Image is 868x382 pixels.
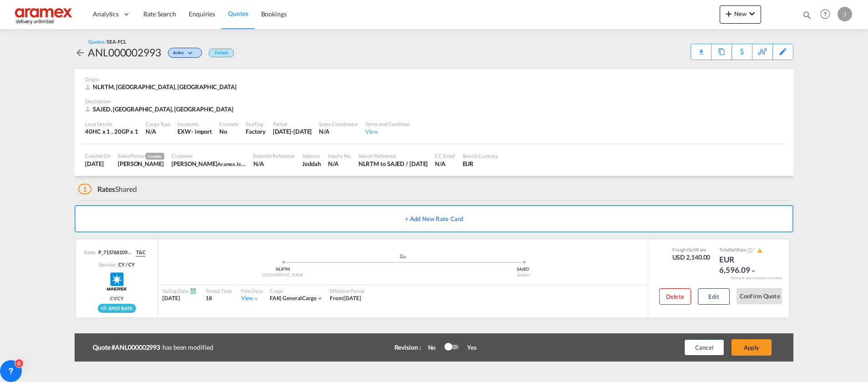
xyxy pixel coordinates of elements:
[75,45,88,60] div: icon-arrow-left
[172,160,246,168] div: Tariq Abdulrahman
[99,261,116,268] span: Service:
[672,253,711,262] div: USD 2,140.00
[463,152,499,159] div: Search Currency
[319,127,358,136] div: N/A
[241,287,263,294] div: Free Days
[330,295,361,302] span: From [DATE]
[723,10,757,17] span: New
[317,295,323,302] md-icon: icon-chevron-down
[756,247,762,254] button: icon-alert
[463,160,499,168] div: EUR
[273,127,312,136] div: 13 Aug 2025
[168,48,202,58] div: Change Status Here
[684,339,724,356] button: Cancel
[280,295,282,302] span: |
[84,249,96,256] span: Rate:
[88,38,126,45] div: Quotes /SEA-FCL
[458,343,477,352] div: Yes
[162,272,403,278] div: [GEOGRAPHIC_DATA]
[206,295,232,302] div: 18
[177,127,191,136] div: EXW
[241,295,260,302] div: Viewicon-chevron-down
[136,249,146,256] span: T&C
[328,152,351,159] div: Inquiry No.
[398,254,409,258] md-icon: assets/icons/custom/ship-fill.svg
[219,121,238,127] div: Customs
[85,121,138,127] div: Load Details
[394,343,421,352] div: Revision :
[723,8,734,19] md-icon: icon-plus 400-fg
[97,185,116,193] span: Rates
[106,270,128,293] img: Maersk Spot
[246,121,265,127] div: Stuffing
[85,152,111,159] div: Created On
[818,6,833,22] span: Help
[98,304,136,313] img: Spot_rate_rollable_v2.png
[85,160,111,168] div: 12 Aug 2025
[85,76,783,83] div: Origin
[75,205,793,232] button: + Add New Rate Card
[93,10,119,19] span: Analytics
[302,160,320,168] div: Jeddah
[724,276,789,281] div: Remark and Inclusion included
[190,287,197,294] md-icon: Schedules Available
[110,295,123,302] span: CY/CY
[750,268,757,274] md-icon: icon-chevron-down
[107,39,126,45] span: SEA-FCL
[162,287,197,294] div: Sailing Date
[161,45,204,60] div: Change Status Here
[162,266,403,272] div: NLRTM
[253,296,259,302] md-icon: icon-chevron-down
[319,121,358,127] div: Sales Coordinator
[403,272,644,278] div: Jeddah
[209,49,234,57] div: Default
[173,50,186,59] span: Active
[253,160,295,168] div: N/A
[246,127,265,136] div: Factory Stuffing
[365,121,409,127] div: Terms and Condition
[746,247,752,254] button: Spot Rates are dynamic & can fluctuate with time
[358,152,428,159] div: Search Reference
[270,295,317,302] div: general cargo
[78,184,137,194] div: Shared
[186,51,197,56] md-icon: icon-chevron-down
[162,295,197,302] div: [DATE]
[747,8,757,19] md-icon: icon-chevron-down
[719,246,765,254] div: Total Rate
[116,261,134,268] div: CY / CY
[143,10,176,18] span: Rate Search
[85,98,783,105] div: Destination
[672,246,711,253] div: Freight Rate
[228,10,248,17] span: Quotes
[14,4,75,25] img: dca169e0c7e311edbe1137055cab269e.png
[757,248,762,253] md-icon: icon-alert
[696,44,707,52] div: Quote PDF is not available at this time
[273,121,312,127] div: Period
[217,160,252,167] span: Aramex Jeddah
[730,247,737,252] span: Sell
[75,47,86,58] md-icon: icon-arrow-left
[424,343,445,352] div: No
[365,127,409,136] div: View
[219,127,238,136] div: No
[146,153,164,160] span: Creator
[78,184,91,194] span: 1
[302,152,320,159] div: Address
[696,45,707,52] md-icon: icon-download
[253,152,295,159] div: External Reference
[330,287,364,294] div: Effective Period
[435,160,455,168] div: N/A
[403,266,644,272] div: SAJED
[93,343,162,352] b: Quote #ANL000002993
[818,6,838,23] div: Help
[261,10,287,18] span: Bookings
[85,127,138,136] div: 40HC x 1 , 20GP x 1
[838,7,852,21] div: J
[191,127,212,136] div: - import
[688,247,696,252] span: Sell
[118,152,164,160] div: Sales Person
[96,249,132,256] div: P_7157681093_P01dcfzh9
[720,5,761,24] button: icon-plus 400-fgNewicon-chevron-down
[98,304,136,313] div: Rollable available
